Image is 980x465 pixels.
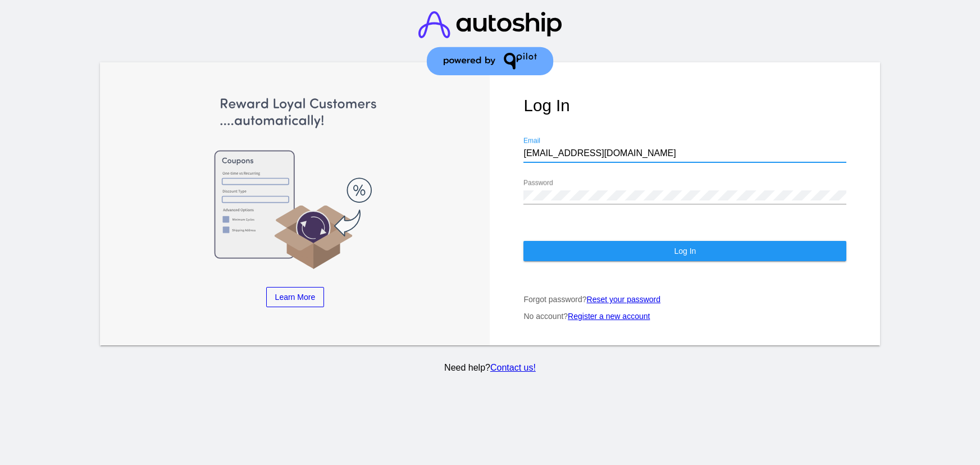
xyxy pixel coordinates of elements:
img: Apply Coupons Automatically to Scheduled Orders with QPilot [134,96,457,271]
a: Reset your password [587,295,661,304]
button: Log In [523,241,846,261]
span: Learn More [275,293,316,302]
a: Contact us! [490,363,536,372]
a: Learn More [266,287,325,307]
h1: Log In [523,96,846,115]
p: No account? [523,312,846,321]
p: Need help? [98,363,882,373]
a: Register a new account [568,312,650,321]
span: Log In [674,247,696,256]
input: Email [523,148,846,158]
p: Forgot password? [523,295,846,304]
